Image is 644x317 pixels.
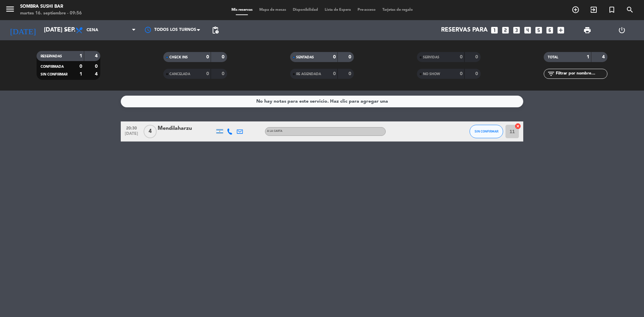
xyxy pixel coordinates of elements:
span: CANCELADA [169,72,190,76]
i: add_box [556,26,565,35]
span: [DATE] [123,131,140,139]
i: looks_3 [512,26,521,35]
span: SIN CONFIRMAR [475,129,498,133]
strong: 0 [348,71,353,76]
i: arrow_drop_down [62,26,70,34]
span: SERVIDAS [423,56,439,59]
i: looks_4 [523,26,532,35]
strong: 0 [333,55,336,59]
span: Mis reservas [228,8,256,12]
strong: 4 [602,55,606,59]
i: add_circle_outline [572,6,580,14]
strong: 0 [460,71,463,76]
strong: 0 [222,55,226,59]
i: looks_5 [534,26,543,35]
span: TOTAL [548,56,558,59]
span: Disponibilidad [289,8,321,12]
i: looks_two [501,26,510,35]
span: NO SHOW [423,72,440,76]
span: 4 [144,125,157,138]
span: pending_actions [211,26,219,34]
span: SENTADAS [296,56,314,59]
span: Reservas para [441,27,488,34]
i: menu [5,4,15,14]
span: RESERVADAS [41,55,62,58]
strong: 0 [475,55,479,59]
strong: 0 [79,64,82,69]
strong: 0 [206,71,209,76]
span: Lista de Espera [321,8,354,12]
button: menu [5,4,15,16]
strong: 0 [222,71,226,76]
strong: 0 [206,55,209,59]
i: filter_list [547,70,555,78]
i: cancel [515,123,521,129]
span: Cena [87,28,98,33]
input: Filtrar por nombre... [555,70,607,77]
span: print [583,26,591,34]
i: search [626,6,634,14]
div: Mendilaharzu [158,124,215,133]
span: RE AGENDADA [296,72,321,76]
div: martes 16. septiembre - 09:56 [20,10,82,17]
i: power_settings_new [618,26,626,34]
strong: 0 [95,64,99,69]
i: looks_one [490,26,499,35]
strong: 1 [79,72,82,76]
span: SIN CONFIRMAR [41,73,67,76]
strong: 4 [95,72,99,76]
span: Tarjetas de regalo [379,8,416,12]
strong: 0 [348,55,353,59]
span: 20:30 [123,124,140,131]
i: turned_in_not [608,6,616,14]
strong: 0 [475,71,479,76]
strong: 4 [95,54,99,58]
i: looks_6 [545,26,554,35]
span: CHECK INS [169,56,188,59]
div: Sombra Sushi Bar [20,3,82,10]
div: LOG OUT [604,20,639,40]
i: [DATE] [5,23,41,38]
i: exit_to_app [590,6,598,14]
div: No hay notas para este servicio. Haz clic para agregar una [256,98,388,105]
strong: 1 [79,54,82,58]
span: A LA CARTA [267,130,282,133]
span: Pre-acceso [354,8,379,12]
span: CONFIRMADA [41,65,64,68]
strong: 0 [333,71,336,76]
strong: 0 [460,55,463,59]
span: Mapa de mesas [256,8,289,12]
strong: 1 [587,55,589,59]
button: SIN CONFIRMAR [470,125,503,138]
